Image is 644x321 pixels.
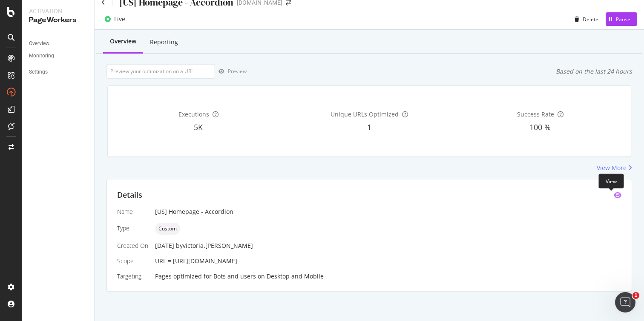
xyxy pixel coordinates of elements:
div: View [598,173,624,188]
button: Delete [571,12,598,26]
div: Overview [29,39,49,48]
span: Custom [158,226,177,231]
div: Preview [228,68,247,75]
div: Settings [29,68,48,77]
button: Preview [215,65,247,78]
a: Monitoring [29,51,88,60]
div: Activation [29,7,87,15]
div: Type [117,224,148,233]
span: 100 % [529,122,551,132]
div: Reporting [150,38,178,46]
div: Monitoring [29,51,54,60]
span: URL = [URL][DOMAIN_NAME] [155,257,237,265]
div: by victoria.[PERSON_NAME] [176,241,253,250]
div: Created On [117,241,148,250]
iframe: Intercom live chat [615,292,635,312]
div: Live [114,15,125,23]
div: Details [117,190,142,201]
span: 1 [367,122,371,132]
div: eye [614,192,621,199]
div: [DATE] [155,241,621,250]
div: Pages optimized for on [155,272,621,281]
span: Unique URLs Optimized [331,110,399,118]
div: PageWorkers [29,15,87,25]
input: Preview your optimization on a URL [106,64,215,79]
div: [US] Homepage - Accordion [155,207,621,216]
span: Executions [178,110,209,118]
button: Pause [606,12,637,26]
div: Name [117,207,148,216]
span: Success Rate [517,110,554,118]
a: Settings [29,68,88,77]
div: Pause [616,16,630,23]
div: View More [597,164,627,172]
div: Overview [110,37,136,45]
span: 1 [632,292,639,299]
div: Desktop and Mobile [267,272,324,281]
div: Bots and users [213,272,256,281]
span: 5K [194,122,203,132]
div: Targeting [117,272,148,281]
div: Based on the last 24 hours [556,67,632,76]
div: Delete [583,16,598,23]
div: neutral label [155,223,180,235]
div: Scope [117,257,148,265]
a: View More [597,164,632,172]
a: Overview [29,39,88,48]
